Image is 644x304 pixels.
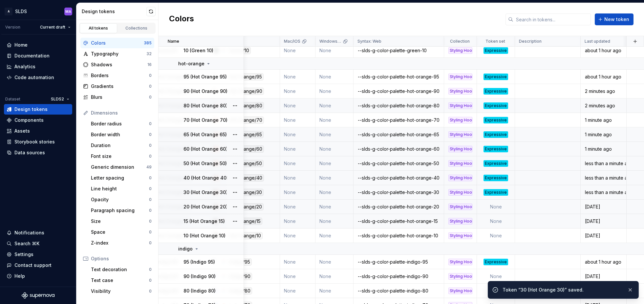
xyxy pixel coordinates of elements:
[183,189,227,196] p: 30 (Hot Orange 30)
[183,160,227,167] p: 50 (Hot Orange 50)
[483,47,508,54] div: Expressive
[315,70,354,84] td: None
[144,40,152,46] div: 385
[14,53,50,59] div: Documentation
[91,218,149,225] div: Size
[315,171,354,185] td: None
[183,146,227,152] p: 60 (Hot Orange 60)
[4,104,72,115] a: Design tokens
[82,8,146,15] div: Design tokens
[14,273,25,279] div: Help
[91,83,149,90] div: Gradients
[519,39,542,44] p: Description
[149,229,152,235] div: 0
[448,146,472,152] div: Styling Hooks
[354,117,443,123] div: --slds-g-color-palette-hot-orange-70
[183,259,215,265] p: 95 (Indigo 95)
[315,269,354,284] td: None
[91,40,144,46] div: Colors
[4,271,72,281] button: Help
[604,16,629,23] span: New token
[5,97,20,102] div: Dataset
[4,61,72,72] a: Analytics
[4,72,72,83] a: Code automation
[315,228,354,243] td: None
[581,47,626,54] div: about 1 hour ago
[80,81,154,92] a: Gradients0
[149,154,152,159] div: 0
[14,63,35,70] div: Analytics
[4,126,72,136] a: Assets
[280,171,315,185] td: None
[280,214,315,228] td: None
[448,47,472,54] div: Styling Hooks
[448,288,472,294] div: Styling Hooks
[354,88,443,95] div: --slds-g-color-palette-hot-orange-90
[91,207,149,214] div: Paragraph spacing
[483,74,508,80] div: Expressive
[448,88,472,95] div: Styling Hooks
[15,8,27,15] div: SLDS
[88,264,154,275] a: Text decoration0
[183,47,213,54] p: 10 (Green 10)
[280,255,315,269] td: None
[513,13,591,25] input: Search in tokens...
[581,146,626,152] div: 1 minute ago
[477,228,515,243] td: None
[88,275,154,286] a: Text case0
[5,8,12,15] div: A
[581,232,626,239] div: [DATE]
[4,249,72,260] a: Settings
[146,164,152,170] div: 49
[91,153,149,160] div: Font size
[14,149,45,156] div: Data sources
[448,232,472,239] div: Styling Hooks
[14,262,52,269] div: Contact support
[147,62,152,67] div: 16
[149,84,152,89] div: 0
[581,74,626,80] div: about 1 hour ago
[51,97,64,102] span: SLDS2
[149,95,152,100] div: 0
[448,74,472,80] div: Styling Hooks
[448,117,472,123] div: Styling Hooks
[80,38,154,48] a: Colors385
[280,269,315,284] td: None
[485,39,505,44] p: Token set
[183,175,228,181] p: 40 (Hot Orange 40)
[91,120,149,127] div: Border radius
[354,146,443,152] div: --slds-g-color-palette-hot-orange-60
[149,186,152,191] div: 0
[120,26,153,31] div: Collections
[88,227,154,237] a: Space0
[14,106,48,113] div: Design tokens
[315,284,354,298] td: None
[14,229,44,236] div: Notifications
[91,142,149,149] div: Duration
[448,189,472,196] div: Styling Hooks
[483,259,508,265] div: Expressive
[88,216,154,227] a: Size0
[354,288,443,294] div: --slds-g-color-palette-indigo-80
[91,255,152,262] div: Options
[280,228,315,243] td: None
[149,143,152,148] div: 0
[149,197,152,202] div: 0
[448,259,472,265] div: Styling Hooks
[65,9,71,14] div: MA
[149,289,152,294] div: 0
[280,200,315,214] td: None
[178,60,204,67] p: hot-orange
[581,160,626,167] div: less than a minute ago
[483,160,508,167] div: Expressive
[149,219,152,224] div: 0
[183,88,227,95] p: 90 (Hot Orange 90)
[450,39,470,44] p: Collection
[581,175,626,181] div: less than a minute ago
[483,88,508,95] div: Expressive
[280,185,315,200] td: None
[91,266,149,273] div: Text decoration
[14,117,44,123] div: Components
[477,284,515,298] td: None
[183,288,216,294] p: 80 (Indigo 80)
